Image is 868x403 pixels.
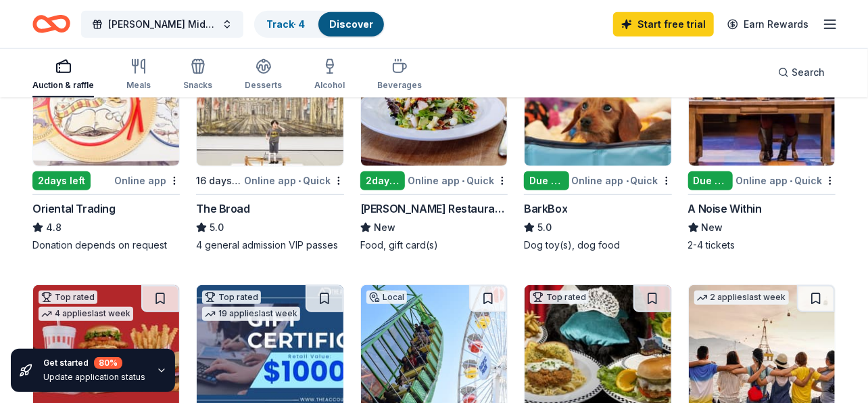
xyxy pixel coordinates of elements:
[360,171,405,190] div: 2 days left
[202,307,300,321] div: 19 applies last week
[197,37,343,166] img: Image for The Broad
[33,37,179,166] img: Image for Oriental Trading
[688,200,762,217] div: A Noise Within
[183,53,212,98] button: Snacks
[626,175,629,186] span: •
[43,372,145,383] div: Update application status
[613,12,714,37] a: Start free trial
[790,175,792,186] span: •
[210,219,224,236] span: 5.0
[196,173,241,189] div: 16 days left
[736,172,836,189] div: Online app Quick
[688,171,733,190] div: Due [DATE]
[377,53,422,98] button: Beverages
[366,291,407,304] div: Local
[244,172,344,189] div: Online app Quick
[719,12,817,37] a: Earn Rewards
[524,171,569,190] div: Due [DATE]
[524,200,567,217] div: BarkBox
[202,291,261,304] div: Top rated
[688,37,836,252] a: Image for A Noise Within1 applylast weekLocalDue [DATE]Online app•QuickA Noise WithinNew2-4 tickets
[314,80,345,91] div: Alcohol
[314,53,345,98] button: Alcohol
[126,80,151,91] div: Meals
[374,219,395,236] span: New
[254,11,385,38] button: Track· 4Discover
[525,37,671,166] img: Image for BarkBox
[183,80,212,91] div: Snacks
[46,219,62,236] span: 4.8
[32,171,91,190] div: 2 days left
[524,37,671,252] a: Image for BarkBoxTop rated13 applieslast weekDue [DATE]Online app•QuickBarkBox5.0Dog toy(s), dog ...
[32,37,180,252] a: Image for Oriental TradingTop rated8 applieslast week2days leftOnline appOriental Trading4.8Donat...
[360,37,508,252] a: Image for Cameron Mitchell Restaurants5 applieslast week2days leftOnline app•Quick[PERSON_NAME] R...
[108,16,216,33] span: [PERSON_NAME] Middle School fall Show
[694,291,789,305] div: 2 applies last week
[360,200,508,217] div: [PERSON_NAME] Restaurants
[462,175,464,186] span: •
[702,219,723,236] span: New
[689,37,835,166] img: Image for A Noise Within
[688,238,836,252] div: 2-4 tickets
[530,291,589,304] div: Top rated
[792,64,825,81] span: Search
[767,59,836,86] button: Search
[94,357,122,369] div: 80 %
[524,238,671,252] div: Dog toy(s), dog food
[39,291,97,304] div: Top rated
[43,357,145,369] div: Get started
[329,18,373,30] a: Discover
[126,53,151,98] button: Meals
[360,238,508,252] div: Food, gift card(s)
[32,238,180,252] div: Donation depends on request
[32,53,94,98] button: Auction & raffle
[32,8,70,40] a: Home
[39,307,133,321] div: 4 applies last week
[572,172,672,189] div: Online app Quick
[408,172,508,189] div: Online app Quick
[32,80,94,91] div: Auction & raffle
[266,18,305,30] a: Track· 4
[361,37,507,166] img: Image for Cameron Mitchell Restaurants
[196,37,343,252] a: Image for The BroadTop ratedLocal16 days leftOnline app•QuickThe Broad5.04 general admission VIP ...
[196,238,343,252] div: 4 general admission VIP passes
[245,80,282,91] div: Desserts
[377,80,422,91] div: Beverages
[32,200,116,217] div: Oriental Trading
[245,53,282,98] button: Desserts
[537,219,552,236] span: 5.0
[114,172,180,189] div: Online app
[196,200,249,217] div: The Broad
[298,175,301,186] span: •
[81,11,243,38] button: [PERSON_NAME] Middle School fall Show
